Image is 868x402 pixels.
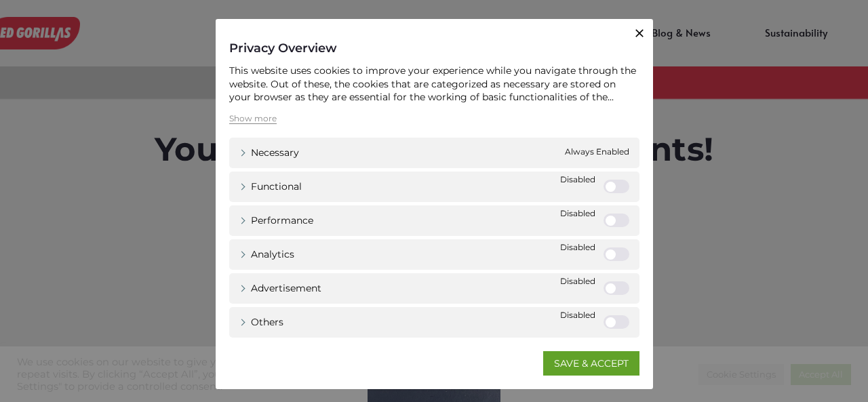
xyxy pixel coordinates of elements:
[239,247,294,262] a: Analytics
[239,180,302,194] a: Functional
[229,39,639,58] h4: Privacy Overview
[239,315,283,329] a: Others
[239,281,321,296] a: Advertisement
[239,146,299,160] a: Necessary
[229,64,639,104] div: This website uses cookies to improve your experience while you navigate through the website. Out ...
[239,214,313,228] a: Performance
[543,351,639,376] a: SAVE & ACCEPT
[229,113,277,125] a: Show more
[565,146,629,160] span: Always Enabled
